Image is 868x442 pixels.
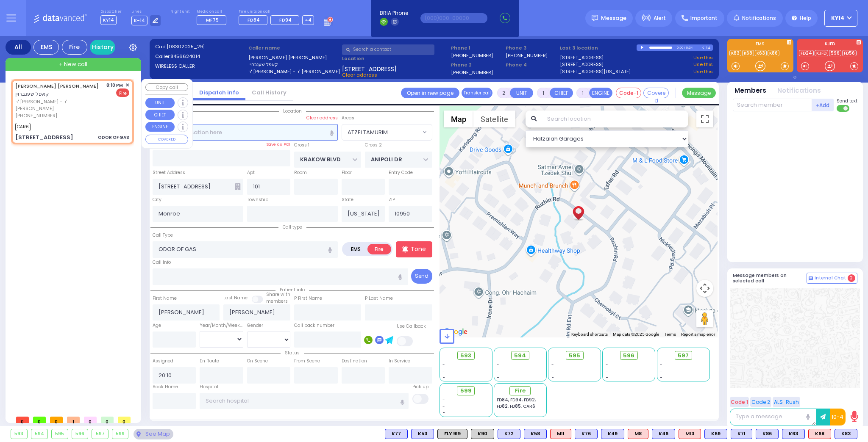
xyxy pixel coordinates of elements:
[279,17,292,23] span: FD94
[606,368,608,374] span: -
[193,88,245,97] a: Dispatch info
[153,169,185,176] label: Street Address
[815,50,828,56] a: KJFD
[497,397,543,409] div: FD84, FD94, FD92, FD82, FD85, CAR6
[652,429,675,439] div: K46
[755,50,767,56] a: K63
[623,351,634,360] span: 596
[385,429,408,439] div: BLS
[835,429,857,439] div: K83
[342,124,420,140] span: ATZEI TAMURIM
[829,50,841,56] a: 596
[365,142,382,149] label: Cross 2
[294,169,307,176] label: Room
[471,429,494,439] div: K90
[601,429,624,439] div: K49
[731,429,752,439] div: BLS
[506,52,548,58] label: [PHONE_NUMBER]
[367,244,391,254] label: Fire
[782,429,805,439] div: BLS
[294,142,309,149] label: Cross 1
[342,72,377,78] span: Clear address
[696,110,713,127] button: Toggle fullscreen view
[223,295,248,301] label: Last Name
[344,244,368,254] label: EMS
[684,43,685,52] div: /
[616,88,641,98] button: Code-1
[704,429,727,439] div: K69
[245,88,293,97] a: Call History
[571,196,586,222] div: KOPPEL SCHONBRUN
[589,88,612,98] button: ENGINE
[575,429,598,439] div: K76
[155,43,246,50] label: Cad:
[848,274,855,282] span: 2
[100,15,117,25] span: KY14
[524,429,547,439] div: BLS
[278,224,306,230] span: Call type
[281,350,304,356] span: Status
[696,280,713,297] button: Map camera controls
[294,295,322,302] label: P First Name
[197,9,229,14] label: Medic on call
[643,88,669,98] button: Covered
[442,362,445,368] span: -
[153,232,173,239] label: Call Type
[682,88,716,98] button: Message
[200,393,409,409] input: Search hospital
[678,351,689,360] span: 597
[807,273,857,284] button: Internal Chat 2
[118,417,131,423] span: 0
[33,417,46,423] span: 0
[824,10,857,27] button: KY14
[145,83,188,91] button: Copy call
[389,358,410,365] label: In Service
[628,429,648,439] div: ALS KJ
[442,374,445,381] span: -
[67,417,80,423] span: 1
[654,14,666,22] span: Alert
[155,63,246,70] label: WIRELESS CALLER
[797,42,863,48] label: KJFD
[437,429,467,439] div: FLY 919
[155,53,246,60] label: Caller:
[247,169,255,176] label: Apt
[831,14,844,22] span: KY14
[15,83,99,89] a: [PERSON_NAME] [PERSON_NAME]
[84,417,97,423] span: 0
[206,17,219,23] span: MF75
[33,13,90,23] img: Logo
[733,99,812,111] input: Search member
[575,429,598,439] div: BLS
[90,40,115,55] a: History
[497,374,499,381] span: -
[153,196,161,203] label: City
[442,409,445,416] span: -
[247,322,263,329] label: Gender
[306,115,338,122] label: Clear address
[125,82,129,89] span: ✕
[690,14,718,22] span: Important
[401,88,459,98] a: Open in new page
[569,351,580,360] span: 595
[734,86,766,96] button: Members
[153,358,173,365] label: Assigned
[451,69,493,75] label: [PHONE_NUMBER]
[145,98,175,108] button: UNIT
[279,108,306,114] span: Location
[235,183,241,190] span: Other building occupants
[693,68,713,75] a: Use this
[200,358,219,365] label: En Route
[342,55,448,62] label: Location
[812,99,834,111] button: +Add
[15,123,31,131] span: CAR6
[15,90,49,97] span: קאפל שענברוין
[497,368,499,374] span: -
[101,417,114,423] span: 0
[498,429,520,439] div: BLS
[305,17,312,23] span: +4
[397,323,426,330] label: Use Callback
[248,44,339,52] label: Caller name
[266,298,288,304] span: members
[451,52,493,58] label: [PHONE_NUMBER]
